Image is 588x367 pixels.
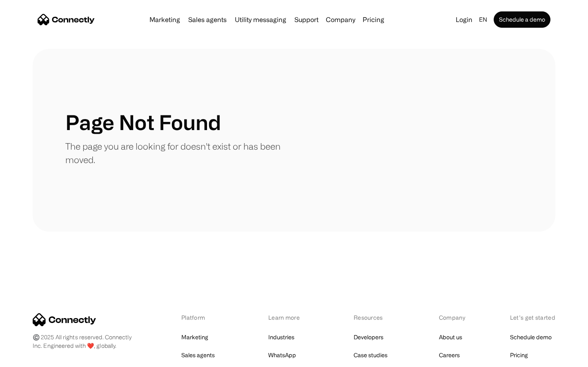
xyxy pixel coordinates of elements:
[510,313,555,322] div: Let’s get started
[181,349,215,361] a: Sales agents
[510,332,552,343] a: Schedule demo
[185,16,230,23] a: Sales agents
[452,14,476,25] a: Login
[439,349,460,361] a: Careers
[65,139,294,166] p: The page you are looking for doesn't exist or has been moved.
[439,313,468,322] div: Company
[8,352,49,364] aside: Language selected: English
[38,13,95,26] a: home
[359,16,388,23] a: Pricing
[476,14,492,25] div: en
[323,14,358,25] div: Company
[291,16,322,23] a: Support
[326,14,355,25] div: Company
[16,353,49,364] ul: Language list
[181,313,226,322] div: Platform
[268,313,311,322] div: Learn more
[268,349,296,361] a: WhatsApp
[494,11,550,28] a: Schedule a demo
[510,349,528,361] a: Pricing
[354,349,388,361] a: Case studies
[354,332,383,343] a: Developers
[65,110,221,135] h1: Page Not Found
[181,332,208,343] a: Marketing
[479,14,487,25] div: en
[268,332,294,343] a: Industries
[439,332,462,343] a: About us
[232,16,290,23] a: Utility messaging
[354,313,396,322] div: Resources
[146,16,183,23] a: Marketing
